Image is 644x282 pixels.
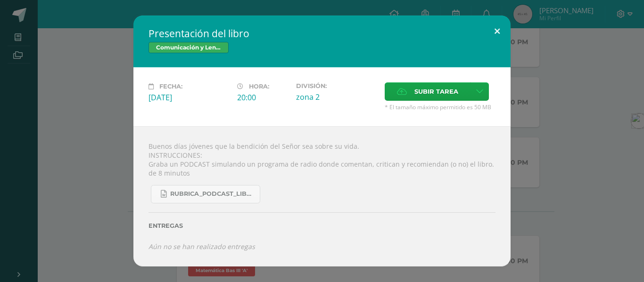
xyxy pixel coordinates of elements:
[385,103,495,111] span: * El tamaño máximo permitido es 50 MB
[149,222,495,229] label: Entregas
[151,185,260,203] a: Rubrica_Podcast_Libro.docx
[249,83,269,90] span: Hora:
[149,42,229,53] span: Comunicación y Lenguage Bas III
[149,242,255,251] i: Aún no se han realizado entregas
[149,92,230,103] div: [DATE]
[237,92,289,103] div: 20:00
[149,27,495,40] h2: Presentación del libro
[296,82,377,89] label: División:
[170,190,255,198] span: Rubrica_Podcast_Libro.docx
[296,92,377,102] div: zona 2
[133,126,511,266] div: Buenos días jóvenes que la bendición del Señor sea sobre su vida. INSTRUCCIONES: Graba un PODCAST...
[159,83,182,90] span: Fecha:
[414,83,458,100] span: Subir tarea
